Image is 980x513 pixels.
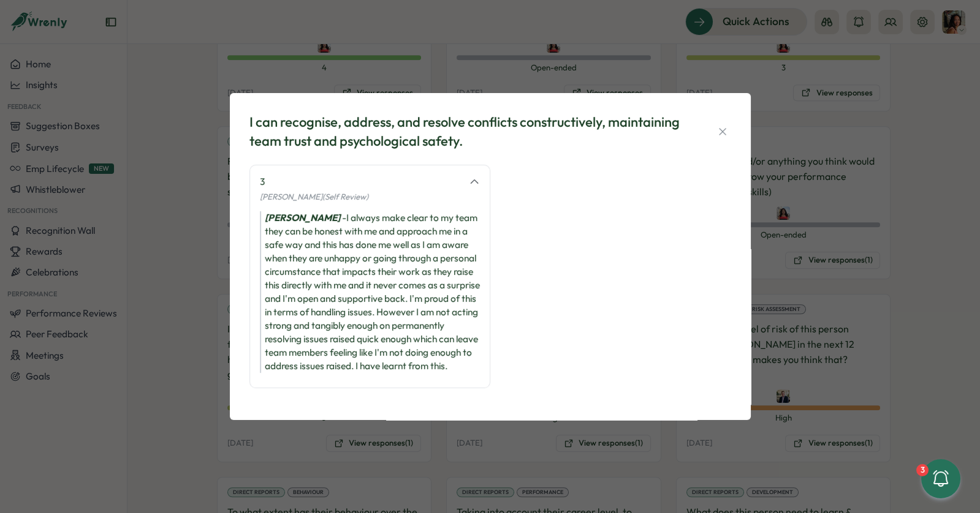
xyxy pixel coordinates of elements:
i: [PERSON_NAME] [265,212,340,223]
span: [PERSON_NAME] (Self Review) [260,192,368,201]
div: - I always make clear to my team they can be honest with me and approach me in a safe way and thi... [260,211,480,373]
button: 3 [921,459,960,498]
div: I can recognise, address, and resolve conflicts constructively, maintaining team trust and psycho... [249,113,685,151]
div: 3 [260,175,462,189]
div: 3 [916,464,929,476]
